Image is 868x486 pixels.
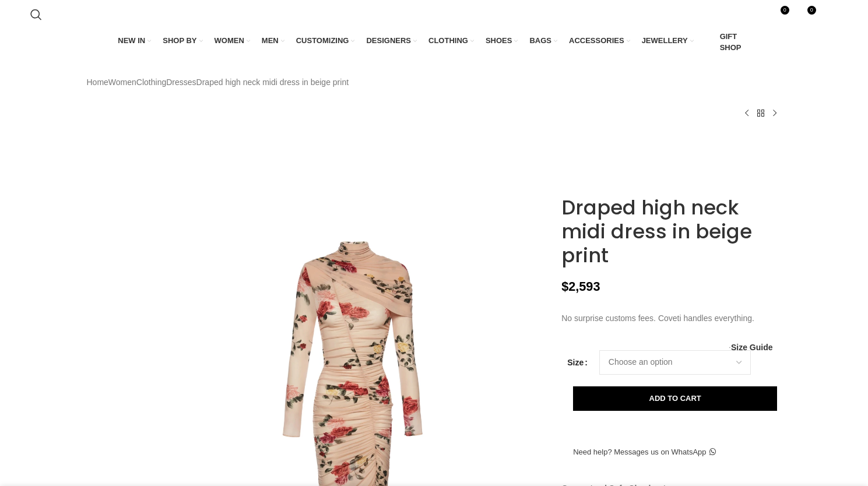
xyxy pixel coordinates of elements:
[166,76,196,89] a: Dresses
[561,279,600,294] bdi: 2,593
[781,6,789,15] span: 0
[118,29,151,53] a: NEW IN
[118,36,145,46] span: NEW IN
[561,440,727,464] a: Need help? Messages us on WhatsApp
[642,29,694,53] a: JEWELLERY
[428,29,474,53] a: CLOTHING
[567,356,588,369] label: Size
[705,29,750,55] a: GIFT SHOP
[87,76,108,89] a: Home
[486,29,518,53] a: SHOES
[768,106,782,120] a: Next product
[87,76,349,89] nav: Breadcrumb
[296,36,349,46] span: CUSTOMIZING
[24,29,844,55] div: Main navigation
[366,36,411,46] span: DESIGNERS
[428,36,468,46] span: CLOTHING
[529,29,557,53] a: BAGS
[705,37,716,48] img: GiftBag
[569,36,624,46] span: ACCESSORIES
[163,36,196,46] span: SHOP BY
[262,36,279,46] span: MEN
[24,3,48,26] a: Search
[196,76,349,89] span: Draped high neck midi dress in beige print
[84,358,155,426] img: Magda Butrym dresses
[807,6,816,15] span: 0
[561,196,781,267] h1: Draped high neck midi dress in beige print
[720,31,750,52] span: GIFT SHOP
[793,3,817,26] div: My Wishlist
[793,3,817,26] a: 0
[561,279,568,294] span: $
[84,284,155,353] img: Magda Butrym dress
[561,138,614,190] img: Magda Butrym
[163,29,202,53] a: SHOP BY
[573,386,777,411] button: Add to cart
[136,76,166,89] a: Clothing
[215,29,250,53] a: WOMEN
[569,29,630,53] a: ACCESSORIES
[108,76,136,89] a: Women
[486,36,512,46] span: SHOES
[366,29,417,53] a: DESIGNERS
[529,36,551,46] span: BAGS
[215,36,244,46] span: WOMEN
[740,106,754,120] a: Previous product
[642,36,688,46] span: JEWELLERY
[766,3,790,26] a: 0
[296,29,355,53] a: CUSTOMIZING
[262,29,284,53] a: MEN
[561,312,781,325] p: No surprise customs fees. Coveti handles everything.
